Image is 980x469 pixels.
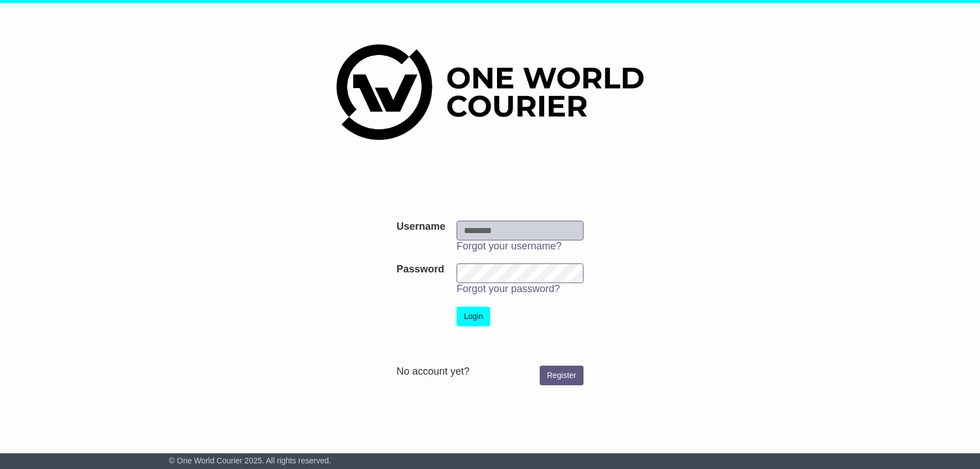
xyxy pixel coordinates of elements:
button: Login [457,307,490,326]
img: One World [336,44,643,140]
label: Password [396,263,444,276]
label: Username [396,221,445,233]
div: No account yet? [396,366,584,378]
a: Forgot your username? [457,240,562,252]
span: © One World Courier 2025. All rights reserved. [169,456,331,465]
a: Forgot your password? [457,283,560,294]
a: Register [540,366,584,385]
